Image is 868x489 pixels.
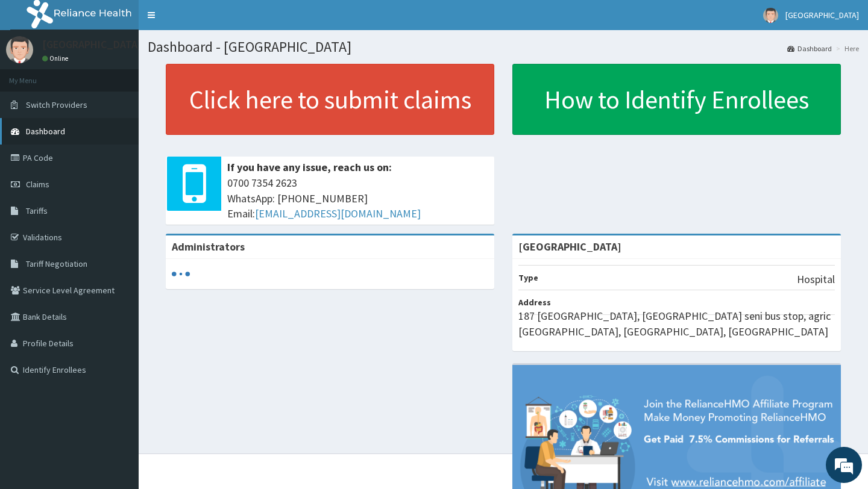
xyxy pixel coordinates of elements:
span: Tariff Negotiation [26,258,87,269]
p: [GEOGRAPHIC_DATA] [42,39,142,50]
span: 0700 7354 2623 WhatsApp: [PHONE_NUMBER] Email: [227,175,488,222]
b: Address [518,297,551,308]
strong: [GEOGRAPHIC_DATA] [518,240,621,254]
svg: audio-loading [172,265,190,283]
h1: Dashboard - [GEOGRAPHIC_DATA] [148,39,859,55]
span: Dashboard [26,126,65,137]
b: Administrators [172,240,245,254]
b: Type [518,272,538,283]
a: Click here to submit claims [166,64,494,135]
span: [GEOGRAPHIC_DATA] [785,10,859,20]
p: 187 [GEOGRAPHIC_DATA], [GEOGRAPHIC_DATA] seni bus stop, agric [GEOGRAPHIC_DATA], [GEOGRAPHIC_DATA... [518,308,835,339]
span: Tariffs [26,205,48,216]
img: User Image [6,36,33,63]
p: Hospital [797,272,835,287]
a: Dashboard [787,43,832,54]
a: [EMAIL_ADDRESS][DOMAIN_NAME] [255,207,421,220]
span: Claims [26,179,49,190]
a: How to Identify Enrollees [512,64,841,135]
b: If you have any issue, reach us on: [227,160,392,174]
a: Online [42,54,71,63]
img: User Image [763,8,778,23]
li: Here [833,43,859,54]
span: Switch Providers [26,99,87,110]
